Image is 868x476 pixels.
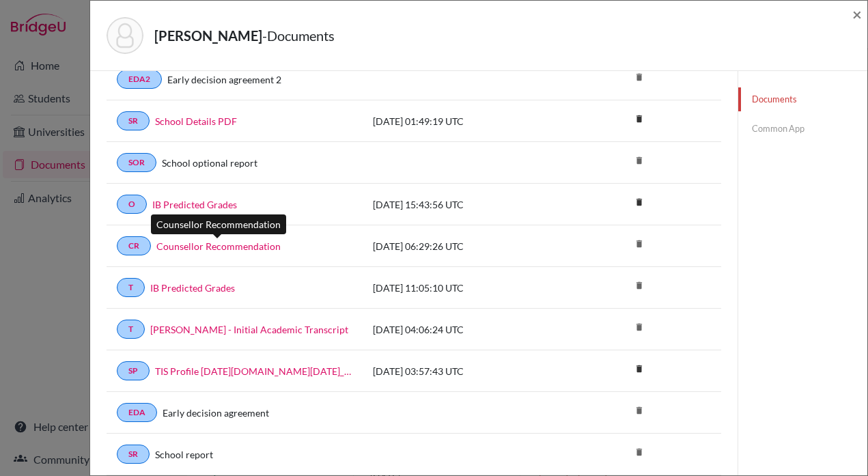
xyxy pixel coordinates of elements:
strong: [PERSON_NAME] [154,27,262,44]
a: School Details PDF [155,114,237,128]
a: IB Predicted Grades [152,197,237,212]
a: O [117,195,147,214]
a: Documents [738,87,867,111]
a: School optional report [162,156,257,170]
a: delete [629,361,649,379]
div: [DATE] 15:43:56 UTC [363,197,568,212]
a: [PERSON_NAME] - Initial Academic Transcript [150,322,348,337]
a: Counsellor Recommendation [156,239,281,253]
a: SP [117,361,150,380]
i: delete [629,234,649,254]
a: SR [117,445,150,464]
i: delete [629,275,649,296]
i: delete [629,400,649,421]
i: delete [629,192,649,212]
i: delete [629,317,649,337]
button: Close [852,6,862,23]
a: EDA [117,403,157,422]
div: [DATE] 06:29:26 UTC [363,239,568,253]
div: [DATE] 11:05:10 UTC [363,281,568,295]
i: delete [629,150,649,171]
a: delete [629,194,649,212]
a: T [117,320,145,339]
span: × [852,4,862,24]
a: TIS Profile [DATE][DOMAIN_NAME][DATE]_wide [155,364,352,378]
a: T [117,278,145,297]
a: Common App [738,117,867,141]
i: delete [629,109,649,129]
a: delete [629,111,649,129]
a: IB Predicted Grades [150,281,235,295]
div: [DATE] 01:49:19 UTC [363,114,568,128]
a: School report [155,447,213,462]
a: SOR [117,153,156,172]
div: [DATE] 03:57:43 UTC [363,364,568,378]
a: Early decision agreement [163,406,269,420]
a: SR [117,111,150,130]
i: delete [629,67,649,87]
a: EDA2 [117,70,162,89]
span: - Documents [262,27,335,44]
i: delete [629,442,649,462]
div: Counsellor Recommendation [151,214,286,234]
a: CR [117,236,151,255]
a: Early decision agreement 2 [167,72,281,87]
div: [DATE] 04:06:24 UTC [363,322,568,337]
i: delete [629,359,649,379]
